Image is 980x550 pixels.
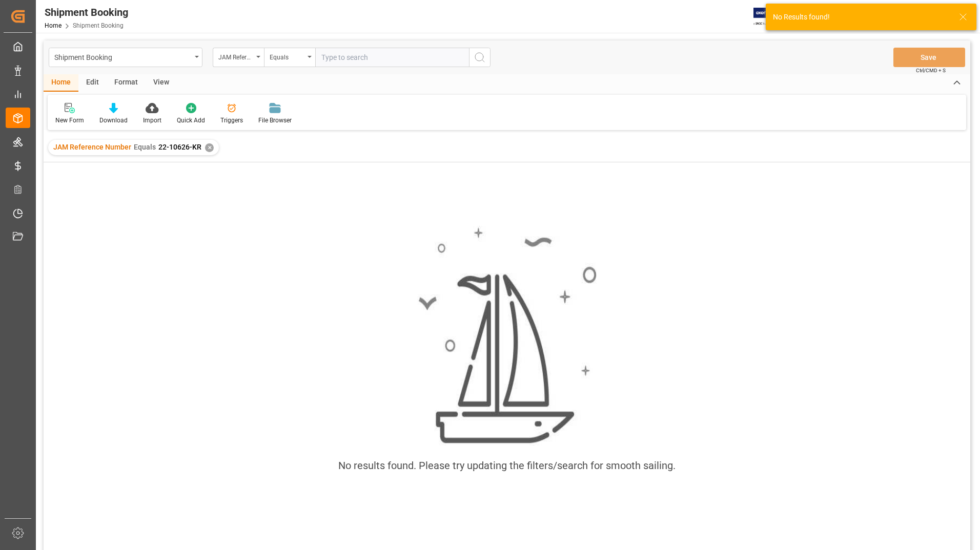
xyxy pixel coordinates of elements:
[107,74,146,92] div: Format
[44,74,78,92] div: Home
[205,143,214,152] div: ✕
[45,5,128,20] div: Shipment Booking
[893,48,965,67] button: Save
[270,50,304,62] div: Equals
[177,116,205,125] div: Quick Add
[53,143,131,151] span: JAM Reference Number
[55,116,84,125] div: New Form
[417,226,597,446] img: smooth_sailing.jpeg
[916,67,946,74] span: Ctrl/CMD + S
[469,48,491,67] button: search button
[258,116,292,125] div: File Browser
[218,50,253,62] div: JAM Reference Number
[220,116,243,125] div: Triggers
[773,12,949,23] div: No Results found!
[264,48,315,67] button: open menu
[753,8,789,26] img: Exertis%20JAM%20-%20Email%20Logo.jpg_1722504956.jpg
[45,22,62,29] a: Home
[54,50,191,63] div: Shipment Booking
[134,143,156,151] span: Equals
[146,74,177,92] div: View
[338,458,676,473] div: No results found. Please try updating the filters/search for smooth sailing.
[78,74,107,92] div: Edit
[315,48,469,67] input: Type to search
[158,143,201,151] span: 22-10626-KR
[49,48,202,67] button: open menu
[143,116,161,125] div: Import
[213,48,264,67] button: open menu
[99,116,128,125] div: Download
